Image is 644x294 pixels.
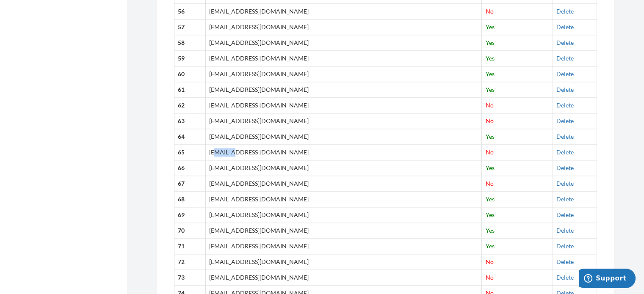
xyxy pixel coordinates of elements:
span: No [485,8,493,15]
th: 67 [174,176,206,192]
span: Yes [485,23,494,30]
a: Delete [556,242,574,250]
th: 66 [174,160,206,176]
th: 57 [174,19,206,35]
th: 68 [174,192,206,207]
th: 56 [174,4,206,19]
td: [EMAIL_ADDRESS][DOMAIN_NAME] [205,145,482,160]
td: [EMAIL_ADDRESS][DOMAIN_NAME] [205,82,482,98]
span: Yes [485,211,494,218]
span: No [485,274,493,281]
td: [EMAIL_ADDRESS][DOMAIN_NAME] [205,176,482,192]
th: 65 [174,145,206,160]
span: Yes [485,70,494,77]
a: Delete [556,117,574,124]
a: Delete [556,55,574,62]
a: Delete [556,180,574,187]
td: [EMAIL_ADDRESS][DOMAIN_NAME] [205,98,482,113]
a: Delete [556,274,574,281]
td: [EMAIL_ADDRESS][DOMAIN_NAME] [205,192,482,207]
td: [EMAIL_ADDRESS][DOMAIN_NAME] [205,4,482,19]
td: [EMAIL_ADDRESS][DOMAIN_NAME] [205,113,482,129]
span: No [485,148,493,156]
a: Delete [556,195,574,203]
td: [EMAIL_ADDRESS][DOMAIN_NAME] [205,160,482,176]
td: [EMAIL_ADDRESS][DOMAIN_NAME] [205,35,482,51]
span: No [485,258,493,265]
td: [EMAIL_ADDRESS][DOMAIN_NAME] [205,129,482,145]
iframe: Opens a widget where you can chat to one of our agents [579,269,636,290]
a: Delete [556,227,574,234]
th: 69 [174,207,206,223]
a: Delete [556,258,574,265]
span: Yes [485,164,494,171]
td: [EMAIL_ADDRESS][DOMAIN_NAME] [205,239,482,254]
span: Yes [485,242,494,250]
a: Delete [556,8,574,15]
th: 60 [174,66,206,82]
span: Yes [485,86,494,93]
th: 73 [174,270,206,286]
td: [EMAIL_ADDRESS][DOMAIN_NAME] [205,254,482,270]
td: [EMAIL_ADDRESS][DOMAIN_NAME] [205,51,482,66]
th: 64 [174,129,206,145]
span: Yes [485,133,494,140]
a: Delete [556,39,574,46]
a: Delete [556,164,574,171]
span: Yes [485,55,494,62]
a: Delete [556,102,574,109]
a: Delete [556,23,574,30]
th: 58 [174,35,206,51]
span: No [485,180,493,187]
th: 59 [174,51,206,66]
td: [EMAIL_ADDRESS][DOMAIN_NAME] [205,19,482,35]
td: [EMAIL_ADDRESS][DOMAIN_NAME] [205,223,482,239]
a: Delete [556,86,574,93]
td: [EMAIL_ADDRESS][DOMAIN_NAME] [205,270,482,286]
span: No [485,117,493,124]
span: Yes [485,39,494,46]
th: 72 [174,254,206,270]
span: No [485,102,493,109]
td: [EMAIL_ADDRESS][DOMAIN_NAME] [205,207,482,223]
th: 71 [174,239,206,254]
th: 63 [174,113,206,129]
th: 61 [174,82,206,98]
a: Delete [556,211,574,218]
span: Yes [485,227,494,234]
a: Delete [556,148,574,156]
th: 70 [174,223,206,239]
a: Delete [556,70,574,77]
th: 62 [174,98,206,113]
td: [EMAIL_ADDRESS][DOMAIN_NAME] [205,66,482,82]
a: Delete [556,133,574,140]
span: Yes [485,195,494,203]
